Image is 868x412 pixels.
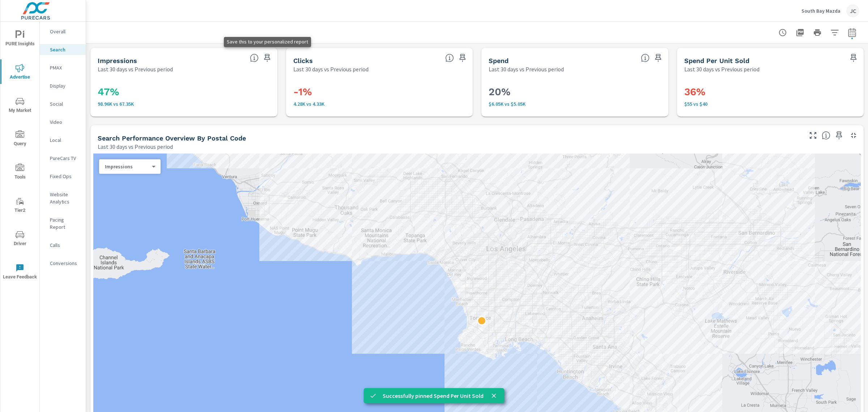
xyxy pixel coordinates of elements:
p: Local [50,136,80,144]
button: Select Date Range [845,25,859,40]
button: Make Fullscreen [807,130,819,141]
h5: Clicks [293,57,313,64]
div: Conversions [40,258,86,269]
p: Last 30 days vs Previous period [293,65,369,73]
button: close [489,391,499,400]
div: Impressions [99,163,155,170]
div: Video [40,117,86,127]
div: Website Analytics [40,189,86,207]
p: Last 30 days vs Previous period [684,65,759,73]
p: $6,047 vs $5,051 [489,101,661,107]
span: Query [3,130,37,148]
p: $55 vs $40 [684,101,857,107]
span: Save this to your personalized report [833,130,845,141]
span: Save this to your personalized report [457,52,468,64]
div: Display [40,80,86,91]
h5: Spend Per Unit Sold [684,57,749,64]
div: Overall [40,26,86,37]
span: Advertise [3,64,37,81]
span: Driver [3,230,37,248]
p: Last 30 days vs Previous period [98,142,173,151]
h5: Spend [489,57,509,64]
div: Local [40,135,86,146]
p: Impressions [105,163,149,170]
p: Search [50,46,80,53]
button: Minimize Widget [848,130,859,141]
span: Save this to your personalized report [848,52,859,64]
h3: -1% [293,86,466,98]
span: PURE Insights [3,30,37,48]
span: Save this to your personalized report [652,52,664,64]
p: Last 30 days vs Previous period [489,65,564,73]
span: Tier2 [3,197,37,215]
p: PureCars TV [50,155,80,162]
p: Calls [50,241,80,249]
span: Tools [3,164,37,181]
div: PureCars TV [40,153,86,164]
div: Fixed Ops [40,171,86,182]
p: Website Analytics [50,191,80,205]
h3: 20% [489,86,661,98]
div: Social [40,98,86,109]
h3: 47% [98,86,270,98]
p: Pacing Report [50,216,80,231]
p: Video [50,118,80,126]
h3: 36% [684,86,857,98]
button: Print Report [810,25,825,40]
button: "Export Report to PDF" [793,25,807,40]
span: Understand Search performance data by postal code. Individual postal codes can be selected and ex... [822,131,830,140]
p: Social [50,100,80,108]
span: The amount of money spent on advertising during the period. [641,54,650,62]
div: nav menu [0,22,39,288]
h5: Search Performance Overview By Postal Code [98,134,246,142]
span: My Market [3,97,37,115]
p: PMAX [50,64,80,71]
p: South Bay Mazda [801,8,841,14]
span: The number of times an ad was clicked by a consumer. [445,54,454,62]
p: 98,959 vs 67,351 [98,101,270,107]
span: Leave Feedback [3,264,37,281]
div: PMAX [40,62,86,73]
p: Overall [50,28,80,35]
p: Display [50,82,80,89]
div: Search [40,44,86,55]
p: Conversions [50,260,80,267]
p: Fixed Ops [50,173,80,180]
button: Apply Filters [827,25,842,40]
div: JC [846,4,859,17]
p: Last 30 days vs Previous period [98,65,173,73]
div: Calls [40,240,86,251]
p: Successfully pinned Spend Per Unit Sold [383,391,484,400]
h5: Impressions [98,57,137,64]
div: Pacing Report [40,214,86,232]
p: 4,279 vs 4,331 [293,101,466,107]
